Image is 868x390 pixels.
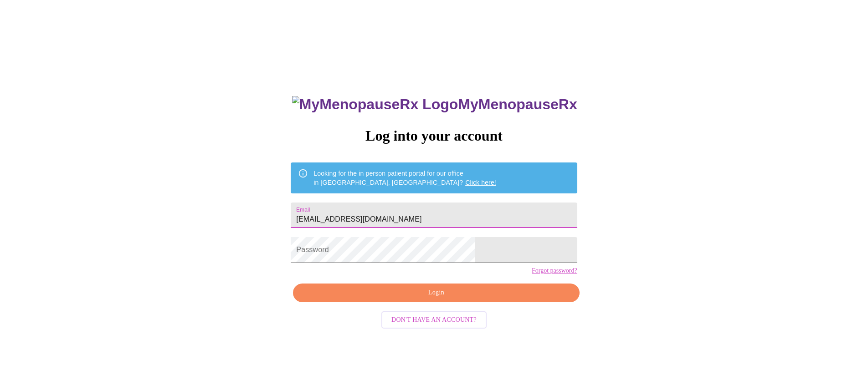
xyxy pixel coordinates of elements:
[293,284,579,302] button: Login
[532,267,577,274] a: Forgot password?
[313,165,496,191] div: Looking for the in person patient portal for our office in [GEOGRAPHIC_DATA], [GEOGRAPHIC_DATA]?
[381,311,487,329] button: Don't have an account?
[391,314,477,326] span: Don't have an account?
[303,287,569,299] span: Login
[465,179,496,186] a: Click here!
[292,96,458,113] img: MyMenopauseRx Logo
[292,96,577,113] h3: MyMenopauseRx
[379,315,489,323] a: Don't have an account?
[291,127,577,144] h3: Log into your account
